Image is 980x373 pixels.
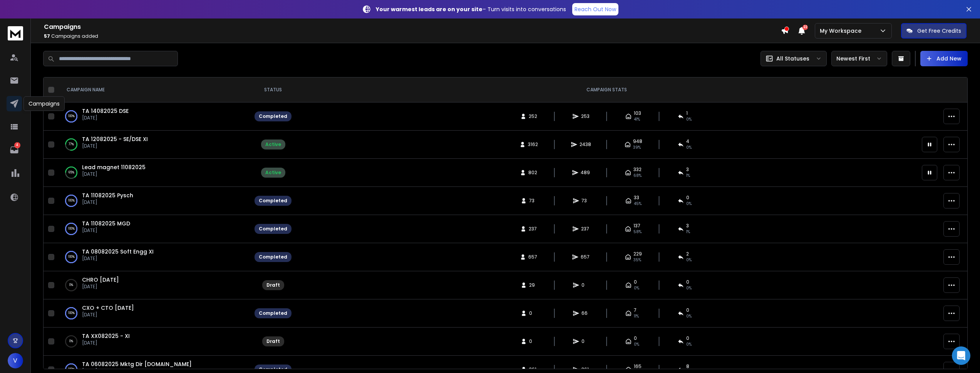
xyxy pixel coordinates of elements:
span: 8 [686,363,689,370]
span: 361 [529,366,537,373]
p: [DATE] [82,255,154,262]
p: All Statuses [776,55,809,62]
td: 0%CHRO [DATE][DATE] [57,271,250,299]
a: Lead magnet 11082025 [82,163,146,171]
p: [DATE] [82,171,146,177]
span: 237 [529,226,537,232]
button: Add New [920,51,968,66]
span: 948 [633,138,642,144]
span: 3 [686,223,689,229]
a: TA 08082025 Soft Engg XI [82,248,154,255]
span: 0 [686,335,689,341]
span: 66 [581,310,589,316]
span: 3162 [528,141,538,148]
span: 137 [633,223,640,229]
strong: Your warmest leads are on your site [376,5,482,13]
div: Completed [259,113,287,119]
p: Get Free Credits [917,27,961,35]
th: STATUS [250,77,296,102]
div: Active [265,141,281,148]
th: CAMPAIGN STATS [296,77,917,102]
span: 165 [634,363,642,370]
span: 73 [581,198,589,204]
span: 35 % [633,257,641,263]
div: Open Intercom Messenger [952,346,970,365]
span: 39 % [633,144,641,151]
p: My Workspace [820,27,864,35]
span: 252 [529,113,537,119]
a: CXO + CTO [DATE] [82,304,134,312]
a: TA XX082025 - XI [82,332,130,340]
p: Campaigns added [44,33,781,39]
span: 0 % [686,313,692,319]
span: 0% [686,341,692,348]
span: 0 [634,279,637,285]
span: 2 [686,251,689,257]
p: 0 % [69,338,73,345]
button: V [8,353,23,368]
p: [DATE] [82,115,129,121]
span: TA 11082025 MGD [82,220,130,227]
th: CAMPAIGN NAME [57,77,250,102]
span: 33 [634,195,639,201]
div: Campaigns [23,96,65,111]
a: TA 11082025 Pysch [82,192,133,199]
span: 0% [634,285,639,291]
a: TA 14082025 DSE [82,107,129,115]
a: TA 06082025 Mktg Dir [DOMAIN_NAME] [82,360,192,368]
p: 4 [14,142,20,148]
span: 0 % [686,116,692,123]
span: 253 [581,113,590,119]
span: 2438 [580,141,591,148]
button: Newest First [831,51,887,66]
button: Get Free Credits [901,23,967,39]
a: CHRO [DATE] [82,276,119,284]
span: 11 % [634,313,639,319]
span: 332 [633,166,642,173]
p: [DATE] [82,143,148,149]
p: – Turn visits into conversations [376,5,566,13]
span: 0% [686,285,692,291]
td: 65%Lead magnet 11082025[DATE] [57,159,250,187]
a: Reach Out Now [572,3,618,15]
span: 45 % [634,201,642,207]
p: [DATE] [82,227,130,234]
p: 100 % [68,113,75,120]
a: 4 [7,142,22,158]
span: 0 % [686,257,692,263]
p: Reach Out Now [575,5,616,13]
td: 100%TA 08082025 Soft Engg XI[DATE] [57,243,250,271]
p: 100 % [68,253,75,261]
span: 29 [529,282,537,288]
span: 103 [634,110,641,116]
a: TA 12082025 - SE/DSE XI [82,135,148,143]
p: 0 % [69,281,73,289]
span: 68 % [633,173,642,179]
div: Draft [266,338,280,344]
span: 802 [528,170,537,176]
span: 0 [581,338,589,344]
span: 0 [686,307,689,313]
span: 0 % [686,201,692,207]
span: 657 [528,254,537,260]
span: 1 % [686,229,690,235]
img: logo [8,26,23,40]
span: 1 [686,110,688,116]
span: 58 % [633,229,642,235]
span: 489 [581,170,590,176]
span: 657 [581,254,590,260]
span: 3 [686,166,689,173]
div: Completed [259,310,287,316]
p: 77 % [69,141,74,148]
span: 237 [581,226,589,232]
span: 73 [529,198,537,204]
p: [DATE] [82,199,133,205]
